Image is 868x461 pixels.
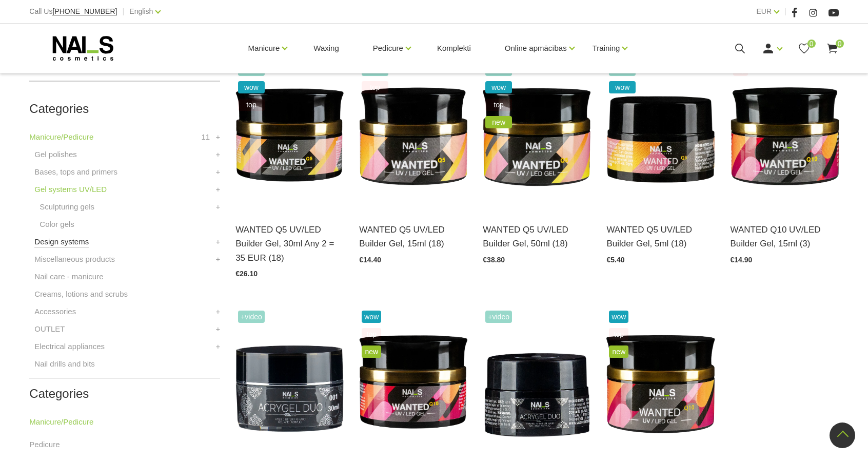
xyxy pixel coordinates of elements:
span: wow [609,81,636,93]
img: The team of NAI_S cosmetics specialists has created a gel that has been WANTED for long time by n... [359,61,467,210]
span: new [362,345,381,358]
img: The team of NAI_S cosmetics specialists has created a gel that has been WANTED for long time by n... [731,61,839,210]
a: Waxing [305,24,347,73]
a: English [129,5,153,17]
a: Manicure/Pedicure [29,131,93,143]
a: [PHONE_NUMBER] [52,8,117,15]
span: new [485,116,512,128]
a: Komplekti [429,24,479,73]
a: WANTED Q5 UV/LED Builder Gel, 30ml Any 2 = 35 EUR (18) [235,223,344,265]
a: Creams, lotions and scrubs [34,288,128,300]
a: EUR [756,5,772,17]
a: Gel polishes [34,148,77,161]
img: The team of NAI_S cosmetics specialists has created a gel that has been WANTED for long time by n... [235,61,344,210]
img: WHAT IS DUO GEL? And what problems does it solve?• Combines the properties of flexible acrygel, d... [483,308,591,457]
a: Manicure [248,28,280,69]
img: WHAT IS Acrygel DUO? And what problems does it solve?• Combines the properties of flexible acryge... [235,308,344,457]
span: +Video [238,311,265,323]
span: €26.10 [235,270,258,278]
a: WANTED Q5 UV/LED Builder Gel, 50ml (18) [483,223,591,251]
a: Manicure/Pedicure [29,416,93,428]
a: Electrical appliances [34,340,105,353]
span: 0 [836,40,844,48]
a: + [215,131,220,143]
a: + [215,201,220,213]
img: The team of NAI_S cosmetics specialists has created a gel that has been WANTED for long time by n... [483,61,591,210]
img: The team of NAI_S cosmetics specialists has created a gel that has been WANTED for long time by n... [606,61,715,210]
span: | [122,5,124,18]
a: Training [593,28,620,69]
a: + [215,236,220,248]
span: wow [485,81,512,93]
a: OUTLET [34,323,65,335]
a: Gel systems UV/LED [34,183,107,196]
a: Online apmācības [505,28,567,69]
img: The team of NAI_S cosmetics specialists has created a gel that has been WANTED for long time by n... [359,308,467,457]
a: Pedicure [373,28,403,69]
span: top [485,99,512,111]
span: top [362,81,388,93]
a: WANTED Q5 UV/LED Builder Gel, 15ml (18) [359,223,467,251]
span: wow [238,81,265,93]
a: Bases, tops and primers [34,166,117,178]
span: new [609,345,628,358]
a: Nail drills and bits [34,358,95,370]
div: Call Us [29,5,117,18]
a: Pedicure [29,438,60,451]
span: top [238,99,265,111]
span: top [362,328,381,340]
span: 11 [201,131,210,143]
img: The team of NAI_S cosmetics specialists has created a gel that has been WANTED for long time by n... [606,308,715,457]
a: Accessories [34,305,76,318]
a: Color gels [40,218,74,230]
span: wow [609,311,628,323]
a: + [215,305,220,318]
h2: Categories [29,102,220,116]
span: €38.80 [483,256,505,264]
a: Miscellaneous products [34,253,115,265]
a: 0 [798,42,811,55]
span: top [609,328,628,340]
span: +Video [485,311,512,323]
a: + [215,323,220,335]
a: 0 [826,42,839,55]
a: + [215,166,220,178]
h2: Categories [29,387,220,400]
span: €14.40 [359,256,381,264]
a: + [215,340,220,353]
span: 0 [807,40,816,48]
span: wow [362,311,381,323]
a: + [215,148,220,161]
a: Design systems [34,236,89,248]
a: Sculpturing gels [40,201,94,213]
a: WANTED Q10 UV/LED Builder Gel, 15ml (3) [731,223,839,251]
span: €5.40 [606,256,624,264]
a: Nail care - manicure [34,271,103,283]
span: [PHONE_NUMBER] [52,7,117,15]
a: + [215,183,220,196]
a: WANTED Q5 UV/LED Builder Gel, 5ml (18) [606,223,715,251]
span: €14.90 [731,256,753,264]
a: + [215,253,220,265]
span: | [784,5,786,18]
